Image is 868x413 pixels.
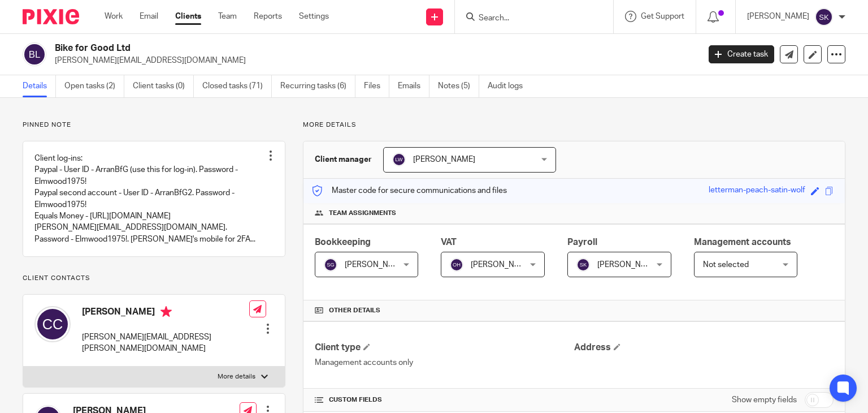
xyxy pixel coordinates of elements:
a: Emails [398,75,429,97]
p: Master code for secure communications and files [312,185,507,196]
a: Recurring tasks (6) [280,75,355,97]
a: Work [105,11,123,22]
span: Team assignments [329,209,396,218]
a: Clients [175,11,201,22]
img: svg%3E [34,306,71,342]
span: [PERSON_NAME] [413,156,475,164]
h4: Client type [315,342,574,354]
span: Management accounts [694,238,791,247]
a: Email [140,11,158,22]
span: Other details [329,306,380,315]
p: Pinned note [23,121,285,130]
span: [PERSON_NAME] [471,261,533,269]
span: Bookkeeping [315,238,371,247]
a: Notes (5) [438,75,479,97]
p: More details [303,121,845,130]
div: letterman-peach-satin-wolf [709,184,805,197]
a: Team [218,11,237,22]
img: Pixie [23,9,79,24]
span: [PERSON_NAME] [345,261,407,269]
a: Open tasks (2) [64,75,124,97]
h3: Client manager [315,154,372,165]
i: Primary [160,306,172,317]
input: Search [478,14,579,24]
img: svg%3E [324,258,337,272]
a: Settings [299,11,329,22]
img: svg%3E [815,8,833,26]
h4: Address [574,342,834,354]
a: Closed tasks (71) [202,75,272,97]
p: [PERSON_NAME] [747,11,809,22]
h4: [PERSON_NAME] [82,306,249,320]
a: Files [364,75,389,97]
span: Get Support [641,12,684,20]
p: More details [218,372,255,381]
img: svg%3E [23,42,46,66]
img: svg%3E [450,258,463,272]
a: Details [23,75,56,97]
span: Not selected [703,261,749,269]
a: Client tasks (0) [133,75,194,97]
p: [PERSON_NAME][EMAIL_ADDRESS][PERSON_NAME][DOMAIN_NAME] [82,332,249,355]
h4: CUSTOM FIELDS [315,395,574,405]
img: svg%3E [576,258,590,272]
span: VAT [441,238,457,247]
img: svg%3E [392,153,406,166]
h2: Bike for Good Ltd [55,42,565,54]
label: Show empty fields [732,394,797,406]
p: Management accounts only [315,357,574,368]
a: Create task [709,45,774,63]
a: Audit logs [488,75,531,97]
span: [PERSON_NAME] [597,261,659,269]
a: Reports [254,11,282,22]
p: [PERSON_NAME][EMAIL_ADDRESS][DOMAIN_NAME] [55,55,692,66]
span: Payroll [567,238,597,247]
p: Client contacts [23,274,285,283]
